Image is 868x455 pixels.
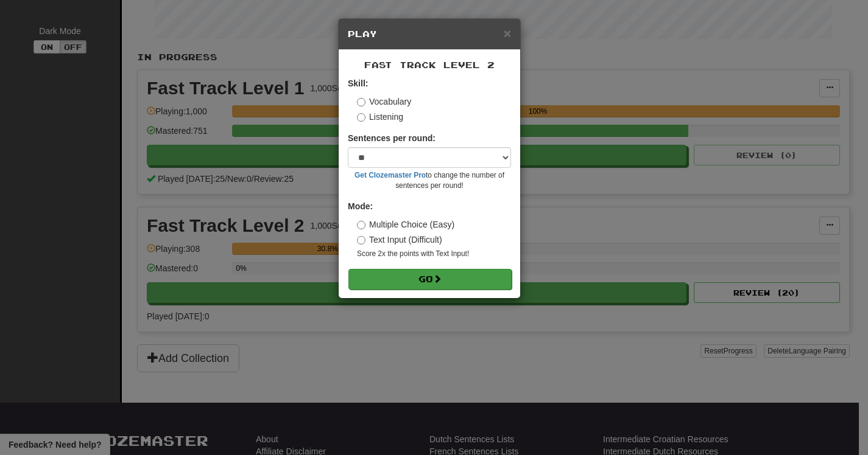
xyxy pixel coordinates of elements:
[504,26,511,40] span: ×
[348,170,511,191] small: to change the number of sentences per round!
[355,171,426,179] a: Get Clozemaster Pro
[348,269,512,290] button: Go
[357,234,442,246] label: Text Input (Difficult)
[357,96,411,108] label: Vocabulary
[357,236,365,245] input: Text Input (Difficult)
[504,27,511,40] button: Close
[357,249,511,259] small: Score 2x the points with Text Input !
[357,111,403,123] label: Listening
[348,201,373,211] strong: Mode:
[364,60,495,70] span: Fast Track Level 2
[357,113,365,122] input: Listening
[348,28,511,40] h5: Play
[348,132,436,144] label: Sentences per round:
[357,218,454,231] label: Multiple Choice (Easy)
[348,78,368,88] strong: Skill:
[357,98,365,106] input: Vocabulary
[357,221,365,229] input: Multiple Choice (Easy)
